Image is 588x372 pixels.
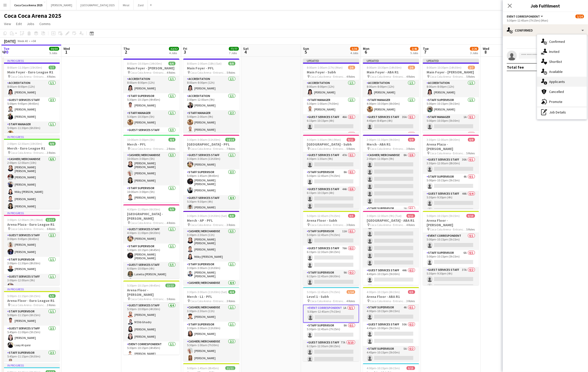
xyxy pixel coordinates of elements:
[228,214,235,218] span: 8/8
[303,46,309,51] span: Sun
[4,211,60,285] app-job-card: In progress3:00pm-12:00am (9h) (Wed)12/12Arena Plaza - Euro League R1 Coca Cola Arena - Entrance ...
[347,147,355,151] span: 5 Roles
[49,51,59,55] div: 5 Jobs
[4,363,60,367] div: In progress
[39,22,51,26] span: Comms
[367,214,402,218] span: 3:00pm-12:00am (9h) (Tue)
[183,152,239,169] app-card-role: Guest Services Staff1/13:30pm-3:00am (11h30m)[PERSON_NAME]
[407,75,415,78] span: 4 Roles
[303,287,359,361] app-job-card: 5:30pm-12:45am (7h15m) (Mon)1/14Level 1 - Subh Coca Cola Arena - Entrance F4 RolesEvent Correspon...
[347,290,355,294] span: 1/14
[423,59,479,63] div: Updated
[423,46,429,51] span: Tue
[303,305,359,323] app-card-role: Event Correspondent1A0/15:30pm-12:45am (7h15m)
[483,46,489,51] span: Wed
[4,70,60,74] h3: Main Foyer - Euro League R1
[4,59,60,133] app-job-card: In progress8:00am-11:30pm (15h30m)7/7Main Foyer - Euro League R1 Coca Cola Arena - Entrance F4 Ro...
[408,290,415,294] span: 0/5
[49,47,59,51] span: 50/50
[423,80,479,97] app-card-role: Accreditation1/18:00am-8:00pm (12h)[PERSON_NAME]
[183,195,239,234] app-card-role: Guest Services Staff4/45:30pm-9:30pm (4h)[PERSON_NAME]
[123,59,179,133] app-job-card: 8:00am-10:30pm (14h30m)6/6Main Foyer - [PERSON_NAME] Coca Cola Arena - Entrance F4 RolesAccredita...
[303,59,359,133] app-job-card: Updated8:00am-1:00am (17h) (Mon)2/6Main Foyer - Subh Coca Cola Arena - Entrance F4 RolesAccredita...
[4,298,60,303] h3: Arena Floor - Euro League R1
[407,223,415,227] span: 4 Roles
[466,214,475,218] span: 0/10
[363,80,419,97] app-card-role: Accreditation1/18:00am-8:00pm (12h)[PERSON_NAME]
[407,299,415,303] span: 3 Roles
[183,142,239,147] h3: [GEOGRAPHIC_DATA] - PFL
[303,218,359,223] h3: Arena Floor - Subh
[4,135,60,139] div: In progress
[4,46,10,51] span: Tue
[123,127,179,159] app-card-role: Guest Services Staff3/36:00pm-10:00pm (4h)
[123,142,179,147] h3: Merch - PFL
[123,281,179,355] app-job-card: 5:30pm-10:15pm (4h45m)13/13Arena Floor - [PERSON_NAME] Coca Cola Arena - Entrance F5 RolesGuest S...
[4,309,60,326] app-card-role: Staff Supervisor1/15:00pm-11:15pm (6h15m)[PERSON_NAME]
[423,250,479,267] app-card-role: Staff Supervisor6A0/15:00pm-10:15pm (5h15m)
[8,294,41,298] span: 5:00pm-11:15pm (6h15m)
[575,15,584,18] span: 1/14
[363,59,419,133] app-job-card: Updated8:00am-10:30pm (14h30m)2/6Main Foyer - ABA R1 Coca Cola Arena - Entrance F4 RolesAccredita...
[243,46,249,51] span: Sat
[408,138,415,142] span: 0/9
[470,51,478,55] div: 3 Jobs
[549,79,565,84] span: Applicants
[303,270,359,294] app-card-role: Staff Supervisor9A0/26:15pm-12:45am (6h30m)
[303,131,359,163] app-card-role: Guest Services Staff67A0/3
[225,366,235,370] span: 11/11
[123,288,179,297] h3: Arena Floor - [PERSON_NAME]
[4,12,61,20] h1: Coca Coca Arena 2025
[310,299,347,303] span: Coca Cola Arena - Entrance F
[423,211,479,285] app-job-card: 5:00pm-10:15pm (5h15m)0/10Arena Floor - [PERSON_NAME] Coca Cola Arena - Entrance F5 RolesEvent Co...
[168,138,175,142] span: 4/4
[183,66,239,70] h3: Main Foyer - PFL
[4,121,60,139] app-card-role: Staff Manager1/15:00pm-11:30pm (6h30m)[PERSON_NAME]
[187,62,222,65] span: 8:00am-2:00am (18h) (Sat)
[423,59,479,133] div: Updated8:00am-10:30pm (14h30m)2/7Main Foyer - [PERSON_NAME] Coca Cola Arena - Entrance F5 RolesAc...
[363,346,419,370] app-card-role: Staff Supervisor5A0/24:45pm-10:15pm (5h30m)
[466,227,475,231] span: 5 Roles
[370,147,407,151] span: Coca Cola Arena - Entrance F
[4,232,60,257] app-card-role: Guest Services Staff2/23:00pm-9:45pm (6h45m)[PERSON_NAME][PERSON_NAME]
[127,62,162,65] span: 8:00am-10:30pm (14h30m)
[363,97,419,114] app-card-role: Staff Manager1/14:00pm-10:30pm (6h30m)[PERSON_NAME]
[363,59,419,63] div: Updated
[423,233,479,250] app-card-role: Event Correspondent0/15:00pm-10:15pm (5h15m)
[303,211,359,285] app-job-card: 5:30pm-12:45am (7h15m) (Mon)0/5Arena Floor - Subh Coca Cola Arena - Entrance F3 RolesStaff Superv...
[123,135,179,202] app-job-card: 10:00am-3:00pm (5h)4/4Merch - PFL Coca Cola Arena - Entrance F2 RolesCashier/ Merchandise3/310:00...
[307,214,348,218] span: 5:30pm-12:45am (7h15m) (Mon)
[363,135,419,209] app-job-card: 2:00pm-11:30pm (9h30m)0/9Merch - ABA R1 Coca Cola Arena - Entrance F3 RolesCashier/ Merchandise8A...
[123,152,179,185] app-card-role: Cashier/ Merchandise3/310:00am-3:00pm (5h)[PERSON_NAME] [PERSON_NAME][PERSON_NAME][PERSON_NAME]
[183,59,239,133] app-job-card: 8:00am-2:00am (18h) (Sat)8/8Main Foyer - PFL Coca Cola Arena - Entrance F5 RolesAccreditation1/18...
[307,66,343,69] span: 8:00am-1:00am (17h) (Mon)
[49,294,56,298] span: 5/5
[363,287,419,361] div: 4:00pm-10:15pm (6h15m)0/5Arena Floor - ABA R1 Coca Cola Arena - Entrance F3 RolesStaff Supervisor...
[407,147,415,151] span: 3 Roles
[47,75,56,78] span: 4 Roles
[307,138,341,142] span: 4:30pm-1:30am (9h) (Mon)
[423,135,479,209] div: 3:30pm-12:00am (8h30m) (Wed)0/9Arena Plaza - [PERSON_NAME] Coca Cola Arena - Entrance F5 RolesGue...
[167,71,175,74] span: 4 Roles
[4,287,60,361] div: In progress5:00pm-11:15pm (6h15m)5/5Arena Floor - Euro League R1 Coca Cola Arena - Entrance F3 Ro...
[123,110,179,127] app-card-role: Staff Manager1/15:30pm-10:30pm (5h)[PERSON_NAME]
[183,305,239,322] app-card-role: Cashier/ Merchandise1/13:30pm-2:30am (11h)[PERSON_NAME]
[183,46,187,51] span: Fri
[37,21,53,27] a: Comms
[131,147,167,151] span: Coca Cola Arena - Entrance F
[303,245,359,270] app-card-role: Guest Services Staff76A0/26:15pm-12:30am (6h15m)
[303,169,359,186] app-card-role: Staff Supervisor8A0/15:30pm-12:45am (7h15m)
[466,151,475,155] span: 5 Roles
[350,51,358,55] div: 4 Jobs
[168,62,175,65] span: 6/6
[76,0,119,10] button: [GEOGRAPHIC_DATA] 2025
[182,49,187,55] span: 3
[422,49,429,55] span: 7
[46,218,56,222] span: 12/12
[47,151,56,155] span: 3 Roles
